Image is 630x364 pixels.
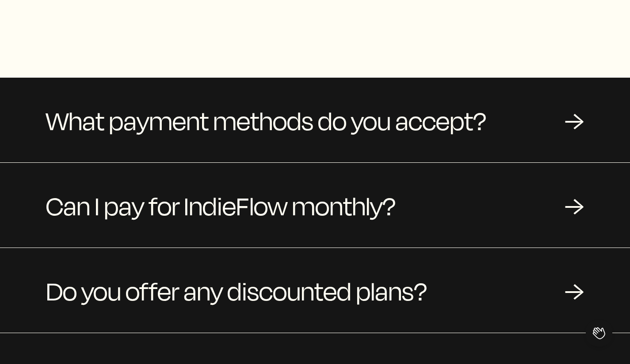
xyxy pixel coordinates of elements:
div: → [565,107,584,133]
span: What payment methods do you accept? [46,99,486,141]
div: → [565,192,584,218]
span: Can I pay for IndieFlow monthly? [46,184,396,226]
span: Do you offer any discounted plans? [46,269,427,311]
iframe: Toggle Customer Support [586,320,612,346]
div: → [565,277,584,304]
